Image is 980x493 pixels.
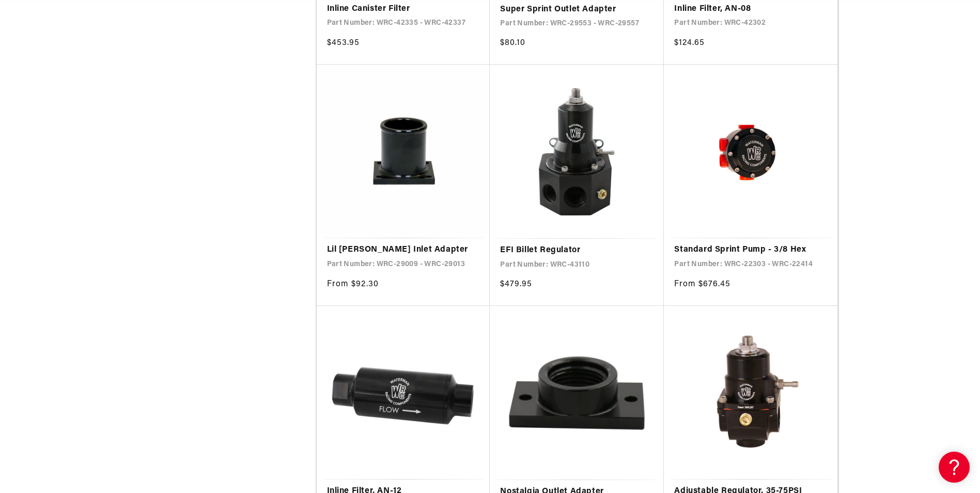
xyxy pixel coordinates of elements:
a: EFI Billet Regulator [500,244,654,257]
a: Inline Filter, AN-08 [674,3,827,16]
a: Standard Sprint Pump - 3/8 Hex [674,243,827,257]
a: Lil [PERSON_NAME] Inlet Adapter [327,243,480,257]
a: Super Sprint Outlet Adapter [500,3,654,17]
a: Inline Canister Filter [327,3,480,16]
